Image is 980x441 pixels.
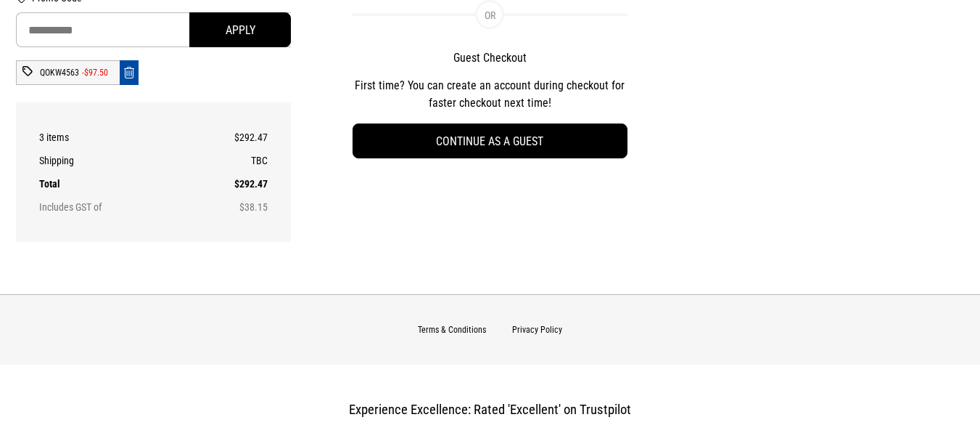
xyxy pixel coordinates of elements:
[189,12,291,47] button: Apply
[16,12,292,47] input: Promo Code
[39,149,189,172] th: Shipping
[39,126,189,149] th: 3 items
[188,172,268,195] td: $292.47
[512,325,562,335] a: Privacy Policy
[82,67,108,78] div: -$97.50
[418,325,486,335] a: Terms & Conditions
[188,195,268,219] td: $38.15
[128,402,853,418] h3: Experience Excellence: Rated 'Excellent' on Trustpilot
[353,51,628,65] h2: Guest Checkout
[40,67,79,78] div: QOKW4563
[39,195,189,219] th: Includes GST of
[120,60,139,85] button: Remove code
[353,124,628,158] button: Continue as a guest
[39,172,189,195] th: Total
[188,149,268,172] td: TBC
[353,77,628,112] p: First time? You can create an account during checkout for faster checkout next time!
[188,126,268,149] td: $292.47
